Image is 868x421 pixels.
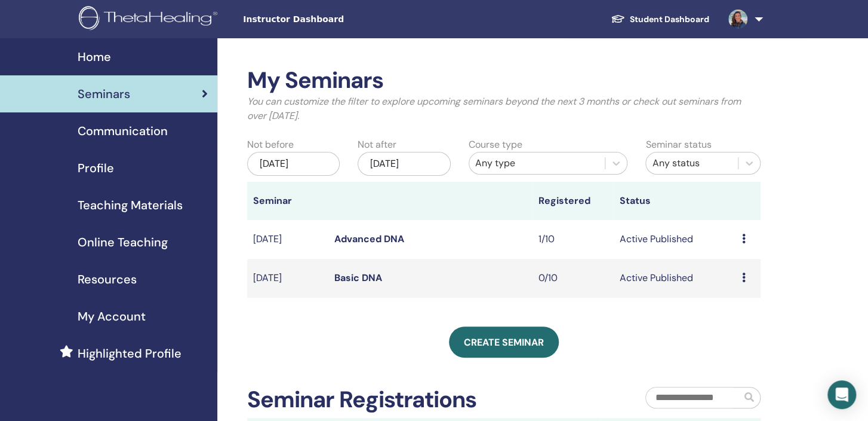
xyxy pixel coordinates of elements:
a: Student Dashboard [601,8,719,30]
div: Any status [652,156,732,170]
div: [DATE] [247,152,340,176]
span: Create seminar [464,336,544,349]
td: [DATE] [247,220,329,259]
span: Home [78,48,111,66]
label: Not before [247,138,294,152]
td: [DATE] [247,259,329,298]
label: Not after [358,138,396,152]
h2: My Seminars [247,67,761,94]
h2: Seminar Registrations [247,386,477,414]
td: 1/10 [533,220,614,259]
th: Registered [533,182,614,220]
span: Seminars [78,85,130,103]
a: Create seminar [449,327,559,358]
span: Online Teaching [78,233,168,251]
td: Active Published [614,220,736,259]
div: Open Intercom Messenger [827,380,856,409]
span: Highlighted Profile [78,344,181,362]
span: Instructor Dashboard [243,13,422,26]
label: Seminar status [645,138,711,152]
a: Basic DNA [334,271,382,284]
div: [DATE] [358,152,451,176]
th: Status [614,182,736,220]
span: Communication [78,122,168,140]
span: Profile [78,159,114,177]
div: Any type [475,156,599,170]
span: Teaching Materials [78,196,183,214]
span: Resources [78,270,137,288]
span: My Account [78,307,146,325]
td: 0/10 [533,259,614,298]
a: Advanced DNA [334,233,404,245]
img: logo.png [79,6,221,33]
td: Active Published [614,259,736,298]
img: graduation-cap-white.svg [611,14,625,24]
label: Course type [469,138,522,152]
th: Seminar [247,182,329,220]
p: You can customize the filter to explore upcoming seminars beyond the next 3 months or check out s... [247,94,761,123]
img: default.jpg [728,10,747,29]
